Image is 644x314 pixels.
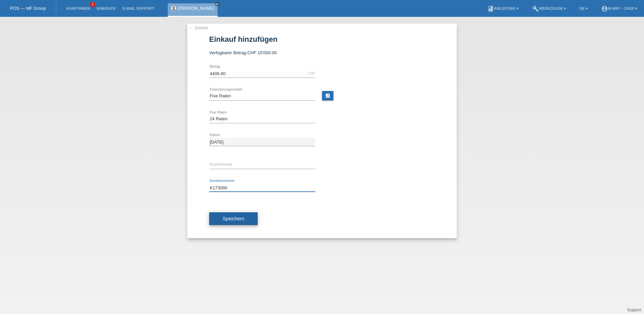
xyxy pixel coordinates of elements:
span: CHF 15'000.00 [247,50,277,55]
i: build [532,5,539,12]
h1: Einkauf hinzufügen [209,35,435,43]
a: ← Zurück [189,25,208,30]
a: Kund*innen [63,6,93,10]
a: calculate [322,91,333,100]
a: Einkäufe [93,6,119,10]
span: 1 [90,2,95,7]
a: buildWerkzeuge ▾ [529,6,570,10]
a: Support [627,308,641,312]
a: [PERSON_NAME] [178,6,214,11]
a: close [215,2,220,6]
i: account_circle [601,5,608,12]
i: close [216,2,219,6]
a: account_circlem-way - Chur ▾ [598,6,641,10]
i: calculate [325,93,330,98]
div: CHF [308,71,315,75]
a: POS — MF Group [10,6,46,11]
a: DE ▾ [576,6,591,10]
button: Speichern [209,212,258,225]
a: bookAnleitung ▾ [484,6,522,10]
div: Verfügbarer Betrag: [209,50,435,55]
a: E-Mail Support [119,6,158,10]
i: book [487,5,494,12]
span: Speichern [223,216,244,221]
